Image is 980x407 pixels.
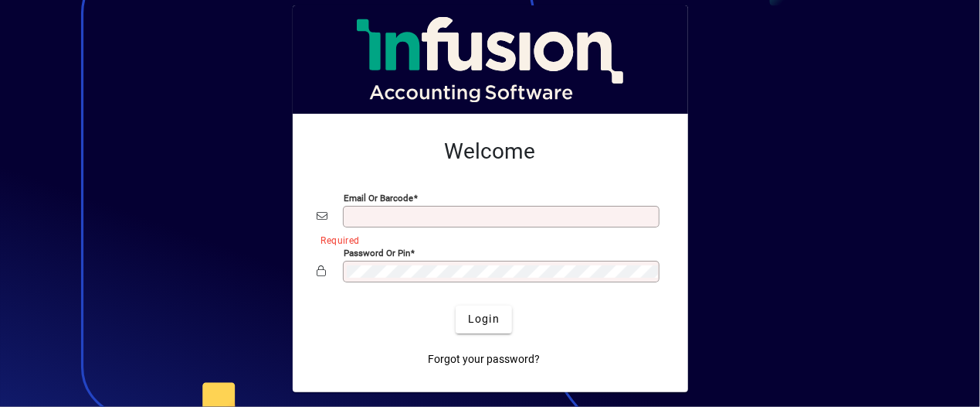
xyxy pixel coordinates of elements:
[468,311,500,327] span: Login
[456,306,512,333] button: Login
[317,139,663,165] h2: Welcome
[422,346,546,374] a: Forgot your password?
[344,247,410,258] mat-label: Password or Pin
[321,231,651,248] mat-error: Required
[344,192,413,203] mat-label: Email or Barcode
[428,351,540,368] span: Forgot your password?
